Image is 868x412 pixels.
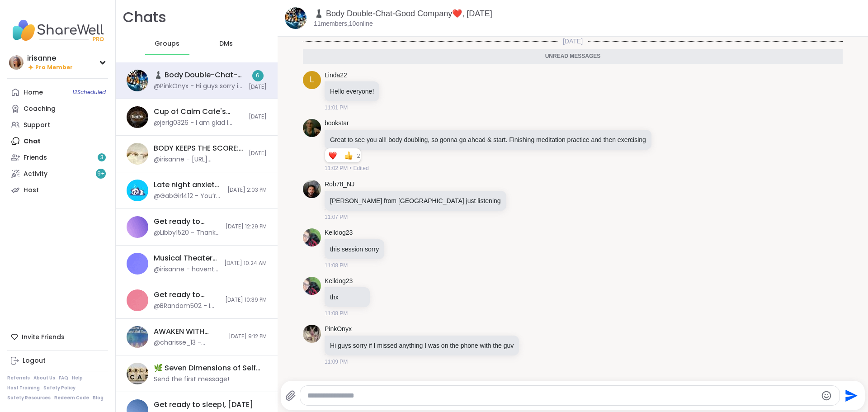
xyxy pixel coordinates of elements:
[154,217,220,227] div: Get ready to sleep!, [DATE]
[314,9,492,18] a: ♟️ Body Double-Chat-Good Company❤️, [DATE]
[24,186,39,195] div: Host
[127,106,148,128] img: Cup of Calm Cafe's Thankful Thursdays , Oct 09
[154,155,243,164] div: @irisanne - [URL][DOMAIN_NAME]
[227,186,267,194] span: [DATE] 2:03 PM
[127,289,148,311] img: Get ready to sleep!, Oct 06
[249,150,267,157] span: [DATE]
[24,121,50,130] div: Support
[154,265,219,274] div: @irisanne - havent watched this movie yet, heard it's good though. You recommend?
[303,119,321,137] img: https://sharewell-space-live.sfo3.digitaloceanspaces.com/user-generated/535310fa-e9f2-4698-8a7d-4...
[127,70,148,91] img: ♟️ Body Double-Chat-Good Company❤️, Oct 09
[7,395,51,401] a: Safety Resources
[33,375,55,381] a: About Us
[325,119,349,128] a: bookstar
[35,64,73,71] span: Pro Member
[100,154,104,161] span: 3
[154,70,243,80] div: ♟️ Body Double-Chat-Good Company❤️, [DATE]
[325,148,357,163] div: Reaction list
[303,228,321,246] img: https://sharewell-space-live.sfo3.digitaloceanspaces.com/user-generated/f837f3be-89e4-4695-8841-a...
[154,338,223,347] div: @charisse_13 - @JudithM my heart goes out to you! I’m not in the same exact boat as you but I’m h...
[325,164,348,172] span: 11:02 PM
[27,53,73,63] div: irisanne
[7,117,108,133] a: Support
[840,385,860,406] button: Send
[249,113,267,121] span: [DATE]
[325,71,347,80] a: Linda22
[154,228,220,237] div: @Libby1520 - Thank you!
[154,363,261,373] div: 🌿 Seven Dimensions of Self-Care: 💬Social, [DATE]
[225,296,267,304] span: [DATE] 10:39 PM
[330,245,379,254] p: this session sorry
[154,107,243,117] div: Cup of Calm Cafe's Thankful Thursdays , [DATE]
[330,196,501,205] p: [PERSON_NAME] from [GEOGRAPHIC_DATA] just listening
[24,104,56,114] div: Coaching
[325,104,348,112] span: 11:01 PM
[7,329,108,345] div: Invite Friends
[97,170,105,178] span: 9 +
[154,253,219,263] div: Musical Theater Song Sharing, [DATE]
[307,391,817,400] textarea: Type your message
[24,88,43,97] div: Home
[252,70,264,81] div: 6
[127,180,148,201] img: Late night anxiety, Oct 08
[127,253,148,275] img: Musical Theater Song Sharing, Oct 07
[330,135,646,144] p: Great to see you all! body doubling, so gonna go ahead & start. Finishing meditation practice and...
[23,356,46,365] div: Logout
[154,192,222,201] div: @GabGirl412 - You’re so welcome!
[54,395,89,401] a: Redeem Code
[7,353,108,369] a: Logout
[303,277,321,295] img: https://sharewell-space-live.sfo3.digitaloceanspaces.com/user-generated/f837f3be-89e4-4695-8841-a...
[7,375,30,381] a: Referrals
[249,83,267,91] span: [DATE]
[7,14,108,46] img: ShareWell Nav Logo
[127,363,148,384] img: 🌿 Seven Dimensions of Self-Care: 💬Social, Oct 09
[325,261,348,270] span: 11:08 PM
[7,149,108,166] a: Friends3
[330,87,374,96] p: Hello everyone!
[344,152,353,159] button: Reactions: like
[354,164,369,172] span: Edited
[154,327,223,336] div: AWAKEN WITH BEAUTIFUL SOULS✨, [DATE]
[226,223,267,231] span: [DATE] 12:29 PM
[325,213,348,221] span: 11:07 PM
[303,180,321,198] img: https://sharewell-space-live.sfo3.digitaloceanspaces.com/user-generated/cfc70b27-6d26-4702-bc99-9...
[328,152,337,159] button: Reactions: love
[303,49,843,64] div: Unread messages
[7,182,108,198] a: Host
[325,180,354,189] a: Rob78_NJ
[154,302,220,311] div: @BRandom502 - I was out! This was great. Thanks @Monica2025
[330,341,514,350] p: Hi guys sorry if I missed anything I was on the phone with the guv
[310,74,314,86] span: L
[349,164,351,172] span: •
[154,82,243,91] div: @PinkOnyx - Hi guys sorry if I missed anything I was on the phone with the guv
[303,325,321,343] img: https://sharewell-space-live.sfo3.digitaloceanspaces.com/user-generated/3d39395a-5486-44ea-9184-d...
[154,400,253,410] div: Get ready to sleep!, [DATE]
[154,118,243,128] div: @jerig0326 - I am glad I found this room... great folks hope to learn more about everyone... has ...
[24,170,47,179] div: Activity
[155,39,179,48] span: Groups
[127,326,148,348] img: AWAKEN WITH BEAUTIFUL SOULS✨, Oct 07
[557,37,588,46] span: [DATE]
[325,277,353,286] a: Kelldog23
[7,385,40,391] a: Host Training
[123,7,166,28] h1: Chats
[43,385,75,391] a: Safety Policy
[325,325,352,334] a: PinkOnyx
[330,293,364,302] p: thx
[72,89,106,96] span: 12 Scheduled
[7,84,108,100] a: Home12Scheduled
[357,152,361,160] span: 2
[127,216,148,238] img: Get ready to sleep!, Oct 07
[127,143,148,165] img: BODY KEEPS THE SCORE: TECHNICS BEYOND TRAUMA, Oct 08
[229,333,267,341] span: [DATE] 9:12 PM
[314,19,373,28] p: 11 members, 10 online
[154,143,243,153] div: BODY KEEPS THE SCORE: TECHNICS BEYOND TRAUMA, [DATE]
[325,309,348,317] span: 11:08 PM
[24,153,47,162] div: Friends
[93,395,104,401] a: Blog
[285,7,307,29] img: ♟️ Body Double-Chat-Good Company❤️, Oct 09
[7,166,108,182] a: Activity9+
[154,290,220,300] div: Get ready to sleep!, [DATE]
[154,180,222,190] div: Late night anxiety, [DATE]
[219,39,233,48] span: DMs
